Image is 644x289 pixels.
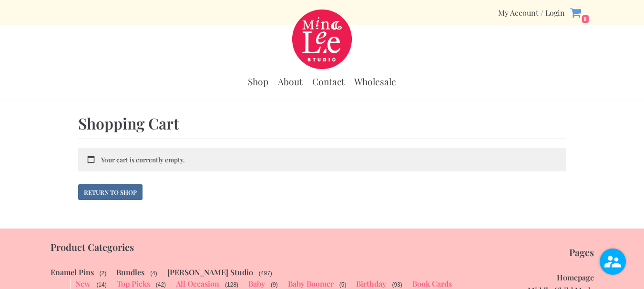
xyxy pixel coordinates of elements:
a: Mina Lee Studio [292,10,352,69]
a: Wholesale [354,76,396,88]
a: My Account / Login [498,8,565,18]
a: Enamel Pins [51,267,94,277]
span: (128) [224,280,239,289]
a: Homepage [557,272,594,282]
a: [PERSON_NAME] Studio [167,267,253,277]
div: Secondary Menu [498,8,565,18]
span: (14) [95,280,107,289]
a: Baby [248,279,265,289]
a: Book Cards [412,279,452,289]
span: (9) [270,280,279,289]
img: user.png [600,249,626,275]
span: (497) [258,269,273,278]
h1: Shopping Cart [78,113,566,133]
div: Primary Menu [248,71,396,92]
a: Top Picks [117,279,150,289]
a: Bundles [116,267,144,277]
div: Your cart is currently empty. [78,148,566,172]
a: Shop [248,76,268,88]
a: Contact [312,76,345,88]
span: (93) [391,280,403,289]
span: (5) [338,280,348,289]
p: Product Categories [51,242,455,252]
span: (2) [99,269,108,278]
a: New [75,279,91,289]
a: All Occasion [176,279,219,289]
a: Baby Boomer [288,279,334,289]
span: (4) [149,269,158,278]
a: 0 [570,7,589,19]
a: About [278,76,303,88]
span: 0 [582,15,589,23]
span: (42) [155,280,167,289]
a: Return to shop [78,184,143,200]
p: Pages [474,247,594,258]
a: Birthday [356,279,386,289]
